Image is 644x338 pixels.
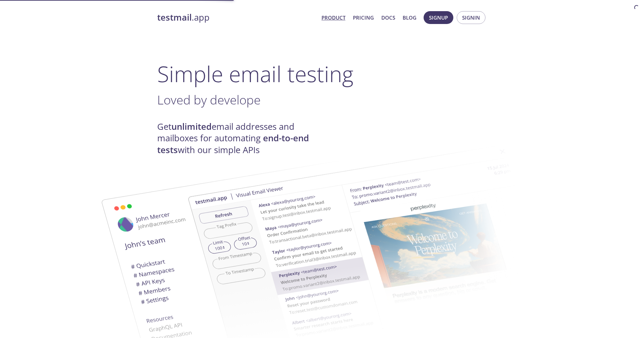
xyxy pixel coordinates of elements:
strong: end-to-end tests [157,132,309,155]
button: Signup [424,11,453,24]
span: Signup [429,13,448,22]
a: Docs [381,13,395,22]
a: Blog [403,13,416,22]
span: Signin [462,13,480,22]
span: Loved by develope [157,91,261,108]
a: Product [321,13,345,22]
a: Pricing [353,13,374,22]
button: Signin [457,11,485,24]
strong: testmail [157,11,192,23]
strong: unlimited [171,121,212,132]
a: testmail.app [157,12,316,23]
h4: Get email addresses and mailboxes for automating with our simple APIs [157,121,322,156]
h1: Simple email testing [157,61,487,87]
